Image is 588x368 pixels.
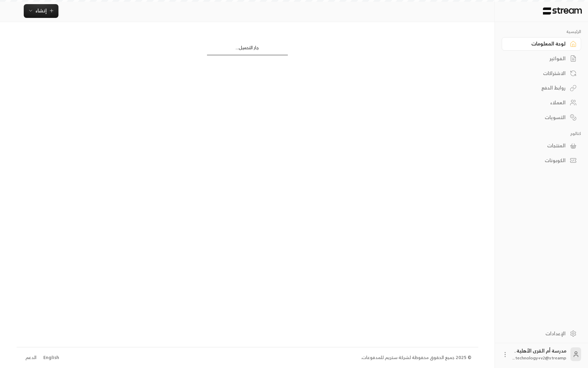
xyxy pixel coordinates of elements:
[502,139,581,153] a: المنتجات
[502,81,581,95] a: روابط الدفع
[502,131,581,136] p: كتالوج
[510,330,566,337] div: الإعدادات
[23,351,39,364] a: الدعم
[513,354,566,361] span: technology+v2@streamp...
[35,6,47,15] span: إنشاء
[502,111,581,124] a: التسويات
[510,99,566,106] div: العملاء
[510,142,566,149] div: المنتجات
[502,37,581,51] a: لوحة المعلومات
[502,52,581,65] a: الفواتير
[502,96,581,109] a: العملاء
[502,154,581,167] a: الكوبونات
[513,347,566,361] div: مدرسة أم القرى الأهلية .
[502,29,581,34] p: الرئيسية
[361,354,471,361] div: © 2025 جميع الحقوق محفوظة لشركة ستريم للمدفوعات.
[542,7,582,15] img: Logo
[510,157,566,164] div: الكوبونات
[207,44,288,54] div: جار التحميل...
[510,114,566,121] div: التسويات
[24,4,58,18] button: إنشاء
[510,84,566,91] div: روابط الدفع
[502,327,581,340] a: الإعدادات
[510,40,566,47] div: لوحة المعلومات
[510,70,566,77] div: الاشتراكات
[43,354,59,361] div: English
[502,66,581,80] a: الاشتراكات
[510,55,566,62] div: الفواتير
